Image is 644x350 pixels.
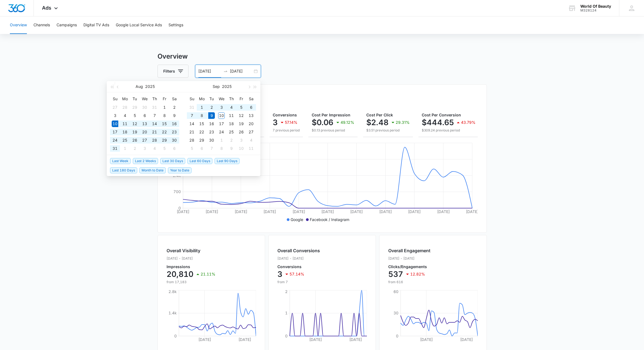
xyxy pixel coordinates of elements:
[366,113,393,117] span: Cost Per Click
[189,129,195,135] div: 21
[140,144,150,153] td: 2025-09-03
[198,145,205,152] div: 6
[289,272,304,276] p: 57.14%
[422,113,461,117] span: Cost Per Conversion
[277,265,320,269] p: Conversions
[168,311,177,315] tspan: 1.4k
[277,280,320,285] p: from 7
[197,144,207,153] td: 2025-10-06
[151,104,158,111] div: 31
[228,121,235,127] div: 18
[238,145,244,152] div: 10
[187,144,197,153] td: 2025-10-05
[110,111,120,120] td: 2025-08-03
[198,112,205,119] div: 8
[167,265,215,269] p: Impressions
[136,81,143,92] button: Aug
[285,334,288,338] tspan: 0
[466,209,479,214] tspan: [DATE]
[140,111,150,120] td: 2025-08-06
[120,111,130,120] td: 2025-08-04
[273,128,300,133] p: 7 previous period
[122,121,128,127] div: 11
[580,4,611,8] div: account name
[236,128,246,136] td: 2025-09-26
[168,289,177,294] tspan: 2.8k
[139,167,166,173] span: Month to Date
[218,112,225,119] div: 10
[198,137,205,144] div: 29
[130,103,140,111] td: 2025-07-29
[246,120,256,128] td: 2025-09-20
[246,144,256,153] td: 2025-10-11
[238,337,251,342] tspan: [DATE]
[158,51,487,61] h3: Overview
[159,103,169,111] td: 2025-08-01
[349,337,362,342] tspan: [DATE]
[140,120,150,128] td: 2025-08-13
[420,337,432,342] tspan: [DATE]
[187,111,197,120] td: 2025-09-07
[159,136,169,144] td: 2025-08-29
[218,104,225,111] div: 3
[131,104,138,111] div: 29
[161,121,168,127] div: 15
[410,272,425,276] p: 12.82%
[366,128,410,133] p: $3.51 previous period
[236,103,246,111] td: 2025-09-05
[263,209,276,214] tspan: [DATE]
[171,121,178,127] div: 16
[238,129,244,135] div: 26
[169,128,179,136] td: 2025-08-23
[159,111,169,120] td: 2025-08-08
[173,189,181,194] tspan: 700
[189,145,195,152] div: 5
[167,270,193,279] p: 20,810
[208,137,215,144] div: 30
[437,209,449,214] tspan: [DATE]
[197,136,207,144] td: 2025-09-29
[207,94,216,103] th: Tu
[226,120,236,128] td: 2025-09-18
[151,121,158,127] div: 14
[112,121,118,127] div: 10
[396,334,398,338] tspan: 0
[236,136,246,144] td: 2025-10-03
[187,120,197,128] td: 2025-09-14
[141,145,148,152] div: 3
[130,144,140,153] td: 2025-09-02
[177,209,189,214] tspan: [DATE]
[158,65,189,78] button: Filters
[216,103,226,111] td: 2025-09-03
[161,129,168,135] div: 22
[248,121,254,127] div: 20
[83,16,109,34] button: Digital TV Ads
[226,128,236,136] td: 2025-09-25
[228,112,235,119] div: 11
[171,129,178,135] div: 23
[140,103,150,111] td: 2025-07-30
[388,280,431,285] p: from 616
[273,118,278,127] p: 3
[110,167,137,173] span: Last 180 Days
[130,128,140,136] td: 2025-08-19
[120,103,130,111] td: 2025-07-28
[396,121,410,124] p: 29.31%
[141,121,148,127] div: 13
[120,128,130,136] td: 2025-08-18
[379,209,392,214] tspan: [DATE]
[169,136,179,144] td: 2025-08-30
[238,104,244,111] div: 5
[116,16,162,34] button: Google Local Service Ads
[150,111,159,120] td: 2025-08-07
[408,209,421,214] tspan: [DATE]
[161,137,168,144] div: 29
[133,158,158,164] span: Last 2 Weeks
[246,94,256,103] th: Sa
[321,209,334,214] tspan: [DATE]
[169,103,179,111] td: 2025-08-02
[218,145,225,152] div: 8
[246,128,256,136] td: 2025-09-27
[198,104,205,111] div: 1
[187,158,212,164] span: Last 60 Days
